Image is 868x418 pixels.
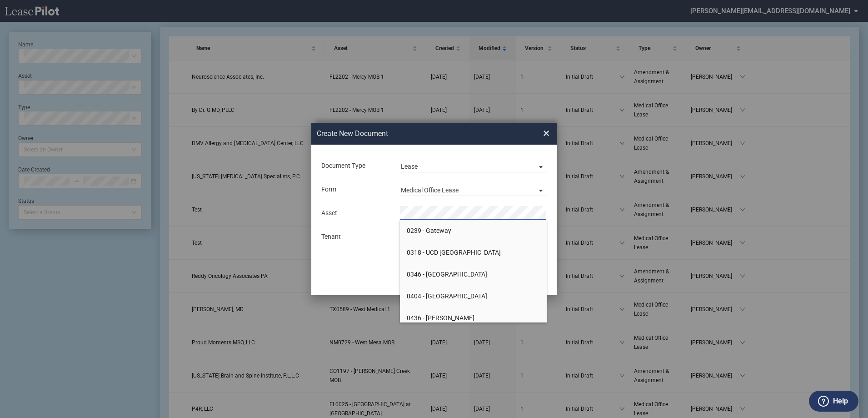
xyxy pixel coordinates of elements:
[316,232,394,242] div: Tenant
[401,186,459,194] div: Medical Office Lease
[400,220,547,242] li: 0239 - Gateway
[311,123,557,296] md-dialog: Create New ...
[400,182,547,196] md-select: Lease Form: Medical Office Lease
[316,209,394,218] div: Asset
[317,129,510,139] h2: Create New Document
[316,185,394,194] div: Form
[400,263,547,285] li: 0346 - [GEOGRAPHIC_DATA]
[316,161,394,171] div: Document Type
[407,227,451,234] span: 0239 - Gateway
[407,292,487,300] span: 0404 - [GEOGRAPHIC_DATA]
[543,126,549,141] span: ×
[407,314,474,322] span: 0436 - [PERSON_NAME]
[400,307,547,329] li: 0436 - [PERSON_NAME]
[407,249,501,256] span: 0318 - UCD [GEOGRAPHIC_DATA]
[401,163,418,170] div: Lease
[833,395,848,407] label: Help
[400,242,547,263] li: 0318 - UCD [GEOGRAPHIC_DATA]
[400,159,547,172] md-select: Document Type: Lease
[400,285,547,307] li: 0404 - [GEOGRAPHIC_DATA]
[407,271,487,278] span: 0346 - [GEOGRAPHIC_DATA]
